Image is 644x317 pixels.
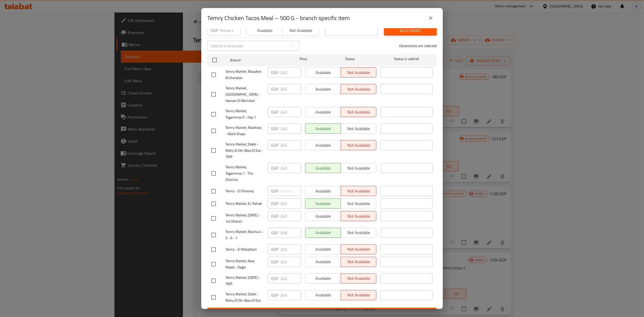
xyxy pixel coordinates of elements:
[225,85,264,104] span: Temry Market, [GEOGRAPHIC_DATA] - Hassan El Ma'moun
[271,275,278,282] p: EGP
[225,141,264,160] span: Temry Market, Dokki - Mohy El Din Abou El Ezz - TMP
[271,165,278,171] p: EGP
[271,126,278,132] p: EGP
[280,84,301,94] input: Please enter price
[271,86,278,92] p: EGP
[280,273,301,284] input: Please enter price
[280,107,301,117] input: Please enter price
[283,25,319,35] button: Not available
[425,12,437,24] button: close
[225,188,264,194] span: Temry - El Shouroq
[271,69,278,75] p: EGP
[211,27,218,33] p: EGP
[380,56,433,62] span: Status is valid till
[207,41,288,51] input: Search in branches
[225,212,264,225] span: Temry Market, [DATE] - 1st District
[271,259,278,265] p: EGP
[384,26,437,35] button: Bulk update
[280,257,301,267] input: Please enter price
[271,188,278,194] p: EGP
[280,140,301,150] input: Please enter price
[225,258,264,270] span: Temry Market, New Maadi - Degla
[280,244,301,254] input: Please enter price
[225,164,264,183] span: Temry Market, Tagammoa 1 - The Districts
[285,27,317,34] span: Not available
[225,125,264,137] span: Temry Market, Madinaty - Work Shops
[280,211,301,221] input: Please enter price
[271,201,278,207] p: EGP
[271,142,278,148] p: EGP
[271,292,278,298] p: EGP
[271,213,278,219] p: EGP
[247,25,283,35] button: Available
[399,43,437,48] p: 0 branche(s) are selected
[207,14,350,22] h2: Temry Chicken Tacos Meal – 500 G - branch specific item
[225,201,264,207] span: Temry Market, EL Rehab
[280,199,301,209] input: Please enter price
[271,109,278,115] p: EGP
[280,186,301,196] input: Please enter price
[271,230,278,236] p: EGP
[220,25,240,35] input: Please enter price
[207,308,437,317] button: Save
[280,228,301,238] input: Please enter price
[280,67,301,77] input: Please enter price
[225,108,264,121] span: Temry Market, Tagammoa 5 - Hay 1
[230,57,283,63] span: Branch
[280,290,301,300] input: Please enter price
[287,56,320,62] span: Price
[271,246,278,252] p: EGP
[388,28,433,34] span: Bulk update
[324,56,376,62] span: Status
[249,27,281,34] span: Available
[225,229,264,241] span: Temry Market, Marina 4 - 5 - 6 - 7
[225,291,264,304] span: Temry Market, Dokki - Mohy El Din Abou El Ezz
[225,274,264,287] span: Temry Market, [DATE] - TMP
[280,124,301,134] input: Please enter price
[225,68,264,81] span: Temry Market, Masaken Al Sheraton
[225,246,264,253] span: Temry - El Mokattam
[280,163,301,173] input: Please enter price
